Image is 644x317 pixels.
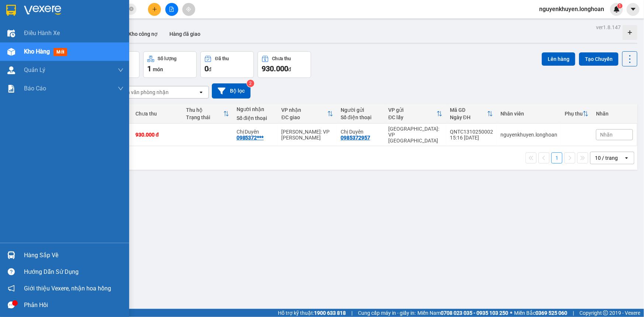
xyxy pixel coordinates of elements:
button: plus [148,3,161,16]
div: Người gửi [341,107,381,113]
strong: 1900 633 818 [314,310,346,316]
div: Chị Duyên [237,129,274,135]
div: nguyenkhuyen.longhoan [500,132,557,138]
img: warehouse-icon [7,251,15,259]
span: Miền Bắc [514,309,567,317]
span: 1 [619,3,621,8]
span: close-circle [129,6,134,13]
div: ĐC giao [282,114,327,120]
img: warehouse-icon [7,30,15,37]
img: warehouse-icon [7,48,15,56]
span: 1 [147,64,151,73]
div: Phản hồi [24,300,124,311]
img: solution-icon [7,85,15,93]
span: Điều hành xe [24,28,60,38]
div: [GEOGRAPHIC_DATA]: VP [GEOGRAPHIC_DATA] [388,126,442,144]
strong: 0369 525 060 [535,310,567,316]
span: 0 [204,64,209,73]
span: Giới thiệu Vexere, nhận hoa hồng [24,284,111,293]
div: VP nhận [282,107,327,113]
div: Phụ thu [565,111,583,117]
th: Toggle SortBy [278,104,337,124]
div: [PERSON_NAME]: VP [PERSON_NAME] [282,129,333,141]
div: 10 / trang [595,154,618,162]
button: file-add [165,3,178,16]
span: món [153,66,163,72]
div: Thu hộ [186,107,223,113]
button: Kho công nợ [123,25,163,43]
span: notification [8,285,15,292]
button: aim [182,3,195,16]
span: down [118,86,124,92]
span: caret-down [630,6,637,13]
img: warehouse-icon [7,66,15,74]
div: Hướng dẫn sử dụng [24,266,124,278]
div: Chưa thu [135,111,179,117]
div: Số điện thoại [341,114,381,120]
button: Chưa thu930.000đ [258,51,311,78]
div: Nhân viên [500,111,557,117]
div: Chưa thu [272,56,291,61]
span: | [573,309,574,317]
span: 930.000 [262,64,288,73]
div: Hàng sắp về [24,250,124,261]
span: | [351,309,352,317]
th: Toggle SortBy [182,104,233,124]
div: Số điện thoại [237,115,274,121]
div: Nhãn [596,111,633,117]
button: Hàng đã giao [163,25,206,43]
span: question-circle [8,268,15,275]
div: ĐC lấy [388,114,437,120]
div: 0985372957 [341,135,370,141]
span: Miền Nam [417,309,508,317]
div: VP gửi [388,107,437,113]
span: Hỗ trợ kỹ thuật: [278,309,346,317]
span: đ [209,66,211,72]
strong: 0708 023 035 - 0935 103 250 [441,310,508,316]
span: aim [186,7,191,12]
div: QNTC1310250002 [450,129,493,135]
button: caret-down [627,3,640,16]
div: Trạng thái [186,114,223,120]
img: icon-new-feature [613,6,620,13]
button: Đã thu0đ [200,51,254,78]
div: 15:16 [DATE] [450,135,493,141]
div: Tạo kho hàng mới [623,25,637,40]
div: 930.000 đ [135,132,179,138]
div: Đã thu [215,56,229,61]
button: Lên hàng [542,52,575,66]
div: Mã GD [450,107,487,113]
th: Toggle SortBy [561,104,592,124]
span: Nhãn [600,132,613,138]
span: ⚪️ [510,311,512,314]
span: close-circle [129,7,134,11]
span: Cung cấp máy in - giấy in: [358,309,416,317]
div: ver 1.8.147 [596,23,621,31]
div: Số lượng [158,56,177,61]
button: Bộ lọc [212,83,251,99]
svg: open [624,155,630,161]
span: nguyenkhuyen.longhoan [533,4,610,14]
div: Chị Duyên [341,129,381,135]
img: logo-vxr [6,5,16,16]
button: Tạo Chuyến [579,52,619,66]
span: file-add [169,7,174,12]
sup: 1 [617,3,623,8]
span: copyright [603,310,608,316]
button: Số lượng1món [143,51,197,78]
span: Quản Lý [24,65,45,75]
span: Báo cáo [24,84,46,93]
div: Ngày ĐH [450,114,487,120]
th: Toggle SortBy [446,104,497,124]
span: Kho hàng [24,48,50,55]
sup: 2 [247,80,254,87]
svg: open [198,89,204,95]
span: message [8,302,15,309]
span: plus [152,7,157,12]
div: Người nhận [237,106,274,112]
button: 1 [551,152,562,163]
div: Chọn văn phòng nhận [118,89,169,96]
span: down [118,67,124,73]
span: mới [54,48,67,56]
th: Toggle SortBy [385,104,446,124]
